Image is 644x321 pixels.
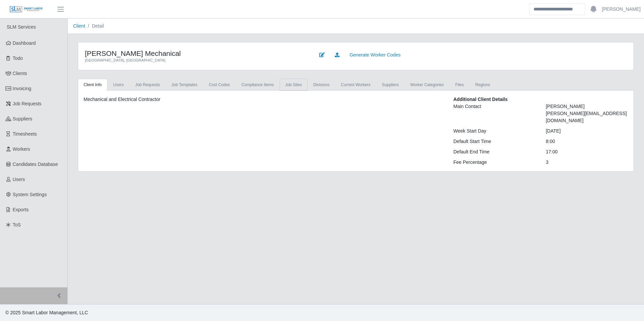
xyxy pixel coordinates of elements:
[13,116,32,121] span: Suppliers
[345,49,405,61] a: Generate Worker Codes
[5,310,88,315] span: © 2025 Smart Labor Management, LLC
[13,71,27,76] span: Clients
[129,79,165,91] a: Job Requests
[13,162,58,167] span: Candidates Database
[448,128,541,135] div: Week Start Day
[13,40,36,46] span: Dashboard
[335,79,376,91] a: Current Workers
[280,79,308,91] a: job sites
[405,79,450,91] a: Worker Categories
[84,96,443,103] p: Mechanical and Electrical Contractor
[73,23,85,29] a: Client
[13,86,31,91] span: Invoicing
[107,79,129,91] a: Users
[541,159,633,166] div: 3
[166,79,203,91] a: Job Templates
[85,23,104,30] li: Detail
[448,159,541,166] div: Fee Percentage
[448,138,541,145] div: Default Start Time
[602,6,641,13] a: [PERSON_NAME]
[541,128,633,135] div: [DATE]
[9,6,43,13] img: SLM Logo
[78,79,107,91] a: Client Info
[13,101,42,106] span: Job Requests
[13,146,30,152] span: Workers
[450,79,470,91] a: Files
[529,3,585,15] input: Search
[308,79,335,91] a: Divisions
[13,177,25,182] span: Users
[13,207,29,212] span: Exports
[448,148,541,155] div: Default End Time
[203,79,236,91] a: cost codes
[13,192,47,197] span: System Settings
[541,148,633,155] div: 17:00
[13,56,23,61] span: Todo
[541,103,633,124] div: [PERSON_NAME] [PERSON_NAME][EMAIL_ADDRESS][DOMAIN_NAME]
[85,58,305,63] div: [GEOGRAPHIC_DATA], [GEOGRAPHIC_DATA]
[7,24,36,30] span: SLM Services
[470,79,496,91] a: Regions
[85,49,305,58] h4: [PERSON_NAME] Mechanical
[376,79,405,91] a: Suppliers
[448,103,541,124] div: Main Contact
[13,131,37,137] span: Timesheets
[13,222,21,227] span: ToS
[236,79,280,91] a: Compliance Items
[453,97,508,102] b: Additional Client Details
[541,138,633,145] div: 8:00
